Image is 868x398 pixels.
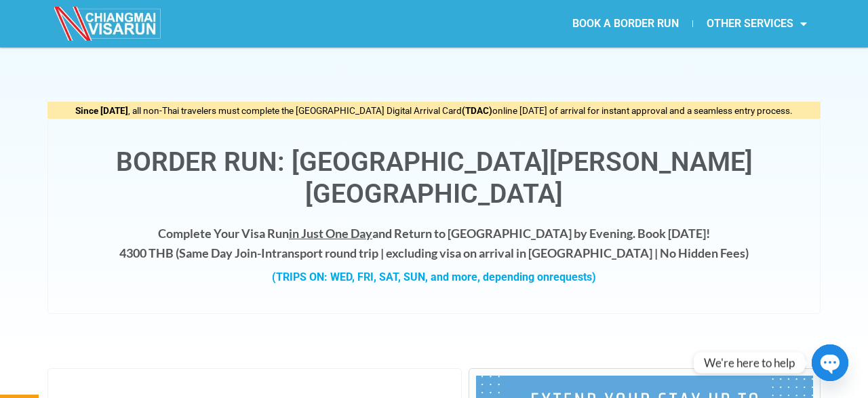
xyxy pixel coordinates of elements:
[549,271,596,283] span: requests)
[462,105,492,116] strong: (TDAC)
[62,224,806,263] h4: Complete Your Visa Run and Return to [GEOGRAPHIC_DATA] by Evening. Book [DATE]! 4300 THB ( transp...
[75,105,128,116] strong: Since [DATE]
[693,8,821,39] a: OTHER SERVICES
[559,8,692,39] a: BOOK A BORDER RUN
[434,8,821,39] nav: Menu
[75,105,793,116] span: , all non-Thai travelers must complete the [GEOGRAPHIC_DATA] Digital Arrival Card online [DATE] o...
[272,271,596,283] strong: (TRIPS ON: WED, FRI, SAT, SUN, and more, depending on
[289,226,372,241] span: in Just One Day
[179,245,272,260] strong: Same Day Join-In
[62,146,806,210] h1: Border Run: [GEOGRAPHIC_DATA][PERSON_NAME][GEOGRAPHIC_DATA]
